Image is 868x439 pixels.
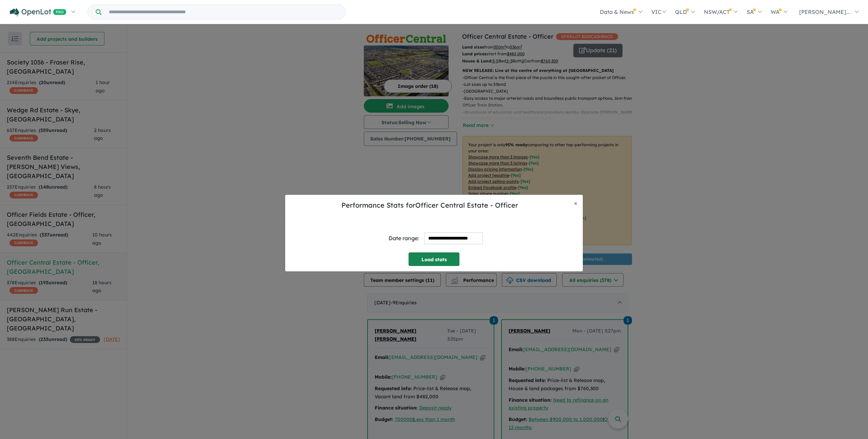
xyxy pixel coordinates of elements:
span: [PERSON_NAME]... [799,8,850,15]
input: Try estate name, suburb, builder or developer [103,5,344,19]
div: Date range: [389,234,419,243]
h5: Performance Stats for Officer Central Estate - Officer [291,200,569,210]
span: × [574,199,577,207]
img: Openlot PRO Logo White [10,8,66,17]
button: Load stats [409,252,459,266]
